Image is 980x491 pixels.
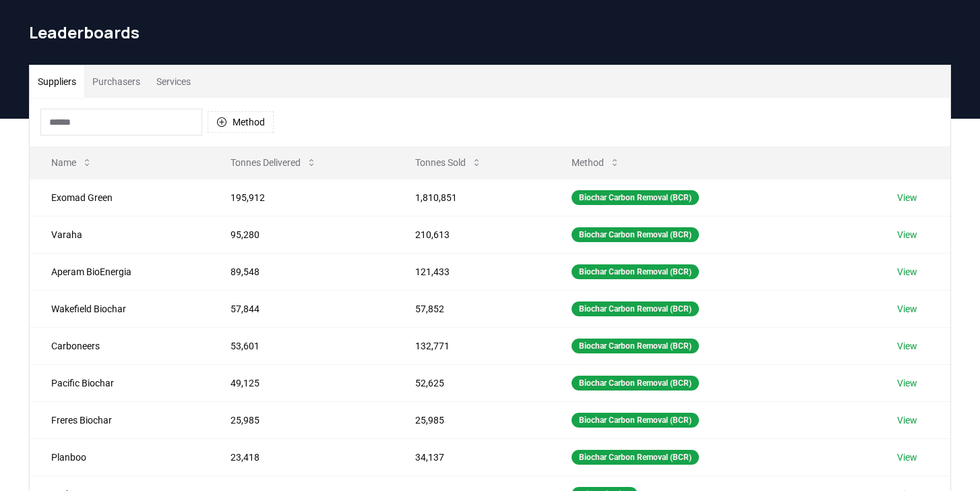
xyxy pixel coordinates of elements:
td: Planboo [30,438,209,475]
div: Biochar Carbon Removal (BCR) [572,339,699,353]
button: Name [40,149,103,176]
button: Services [148,65,199,98]
a: View [897,376,917,390]
td: 53,601 [209,327,393,364]
a: View [897,191,917,204]
td: Exomad Green [30,179,209,216]
td: 132,771 [394,327,550,364]
h1: Leaderboards [29,22,951,43]
td: 49,125 [209,364,393,401]
td: 25,985 [394,401,550,438]
td: Wakefield Biochar [30,290,209,327]
td: Pacific Biochar [30,364,209,401]
button: Method [561,149,631,176]
div: Biochar Carbon Removal (BCR) [572,413,699,428]
td: Freres Biochar [30,401,209,438]
div: Biochar Carbon Removal (BCR) [572,190,699,205]
td: 52,625 [394,364,550,401]
div: Biochar Carbon Removal (BCR) [572,227,699,242]
a: View [897,413,917,427]
div: Biochar Carbon Removal (BCR) [572,450,699,465]
td: 121,433 [394,253,550,290]
td: 57,844 [209,290,393,327]
td: 89,548 [209,253,393,290]
td: 95,280 [209,216,393,253]
td: 210,613 [394,216,550,253]
button: Method [208,111,274,133]
button: Purchasers [84,65,148,98]
a: View [897,265,917,279]
a: View [897,228,917,241]
td: 57,852 [394,290,550,327]
a: View [897,302,917,316]
td: 195,912 [209,179,393,216]
td: 25,985 [209,401,393,438]
td: Varaha [30,216,209,253]
div: Biochar Carbon Removal (BCR) [572,264,699,279]
td: 23,418 [209,438,393,475]
td: 1,810,851 [394,179,550,216]
div: Biochar Carbon Removal (BCR) [572,301,699,316]
a: View [897,339,917,353]
div: Biochar Carbon Removal (BCR) [572,376,699,391]
a: View [897,451,917,464]
button: Suppliers [30,65,84,98]
td: 34,137 [394,438,550,475]
button: Tonnes Sold [404,149,493,176]
td: Aperam BioEnergia [30,253,209,290]
button: Tonnes Delivered [220,149,328,176]
td: Carboneers [30,327,209,364]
